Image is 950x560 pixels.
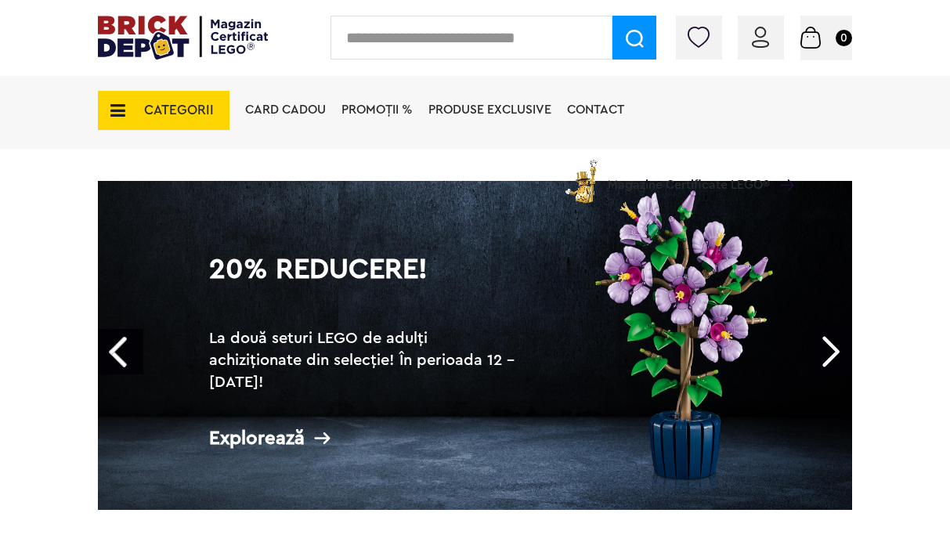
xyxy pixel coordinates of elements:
a: 20% Reducere!La două seturi LEGO de adulți achiziționate din selecție! În perioada 12 - [DATE]!Ex... [98,181,852,510]
a: Produse exclusive [428,103,551,116]
a: Magazine Certificate LEGO® [770,159,794,172]
a: Next [807,329,852,374]
a: PROMOȚII % [341,103,413,116]
div: Explorează [209,428,522,448]
a: Card Cadou [245,103,326,116]
span: Magazine Certificate LEGO® [608,157,770,193]
a: Contact [567,103,624,116]
a: Prev [98,329,143,374]
span: CATEGORII [144,103,214,117]
h1: 20% Reducere! [209,255,522,312]
h2: La două seturi LEGO de adulți achiziționate din selecție! În perioada 12 - [DATE]! [209,327,522,393]
small: 0 [836,30,852,46]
